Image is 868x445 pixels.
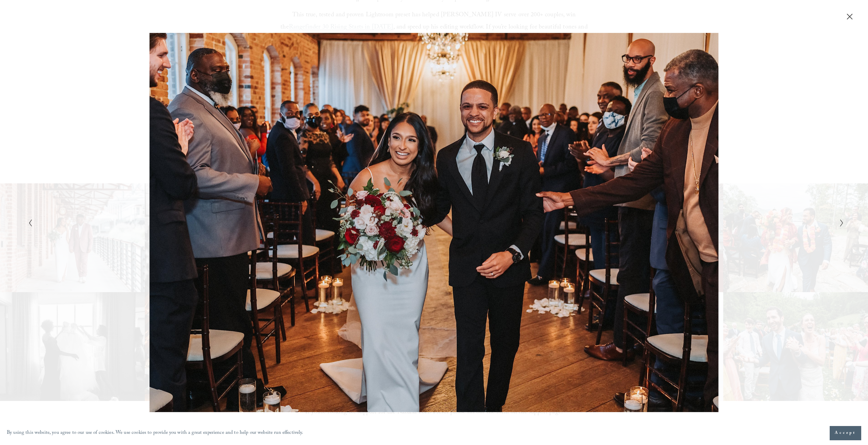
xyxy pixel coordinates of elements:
[835,430,856,437] span: Accept
[837,219,842,227] button: Next Slide
[830,426,861,440] button: Accept
[7,428,303,438] p: By using this website, you agree to our use of cookies. We use cookies to provide you with a grea...
[844,13,855,20] button: Close
[26,219,31,227] button: Previous Slide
